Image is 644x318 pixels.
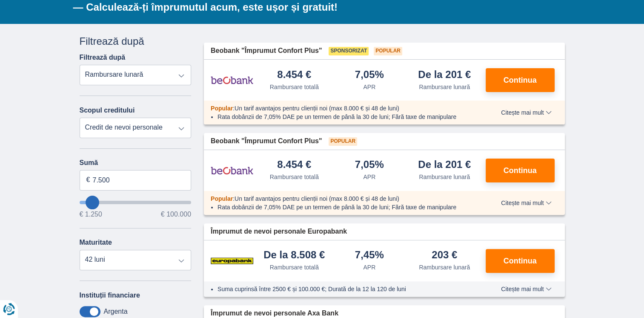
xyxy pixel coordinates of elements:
label: Instituții financiare [80,292,140,299]
font: 7,45% [355,249,384,260]
font: De la 8.508 € [263,249,325,260]
span: € 100.000 [161,211,191,218]
span: Un tarif avantajos pentru clienții noi (max 8.000 € și 48 de luni) [235,195,399,202]
span: Împrumut de nevoi personale Europabank [211,227,347,237]
font: 7,05% [355,159,384,170]
span: € 1.250 [80,211,102,218]
div: Rambursare totală [270,263,319,272]
li: Suma cuprinsă între 2500 € și 100.000 €; Durată de la 12 la 120 de luni [218,285,480,293]
font: 203 € [432,249,457,260]
span: Popular [211,105,233,112]
span: Citește mai mult [501,110,551,116]
div: Rambursare lunară [419,263,470,272]
div: APR [363,173,375,181]
b: — Calculează-ți împrumutul acum, este ușor și gratuit! [73,1,338,13]
font: 8.454 € [277,69,311,80]
div: Rambursare totală [270,173,319,181]
span: Popular [211,195,233,202]
font: 7,05% [355,69,384,80]
button: Continua [486,249,555,273]
button: Citește mai mult [495,109,558,116]
div: APR [363,83,375,91]
button: Citește mai mult [495,199,558,206]
font: : [211,195,399,202]
li: Rata dobânzii de 7,05% DAE pe un termen de până la 30 de luni; Fără taxe de manipulare [218,113,480,121]
div: Rambursare totală [270,83,319,91]
div: APR [363,263,375,272]
font: Continua [504,166,537,175]
font: 8.454 € [277,159,311,170]
font: Continua [504,76,537,84]
font: : [211,105,399,112]
div: Rambursare lunară [419,173,470,181]
button: Citește mai mult [495,286,558,292]
span: Un tarif avantajos pentru clienții noi (max 8.000 € și 48 de luni) [235,105,399,112]
input: wantToborrow [80,201,192,204]
span: Popular [374,47,402,55]
span: Citește mai mult [501,286,551,292]
span: Popular [329,137,357,146]
span: Citește mai mult [501,200,551,206]
button: Continua [486,68,555,92]
li: Rata dobânzii de 7,05% DAE pe un termen de până la 30 de luni; Fără taxe de manipulare [218,203,480,211]
label: Scopul creditului [80,107,135,114]
label: Sumă [80,159,192,167]
font: De la 201 € [418,69,471,80]
label: Argenta [104,308,128,315]
img: product.pl.alt Beobank [211,160,253,181]
span: € [86,175,90,185]
button: Continua [486,159,555,182]
div: Filtrează după [80,34,192,49]
span: Beobank "Împrumut Confort Plus" [211,136,322,146]
span: Sponsorizat [329,47,369,55]
font: Continua [504,257,537,265]
span: Beobank "Împrumut Confort Plus" [211,46,322,56]
div: Rambursare lunară [419,83,470,91]
img: product.pl.alt Beobank [211,69,253,91]
label: Maturitate [80,239,112,246]
img: product.pl.alt Europabank [211,250,253,272]
font: De la 201 € [418,159,471,170]
label: Filtrează după [80,54,126,61]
